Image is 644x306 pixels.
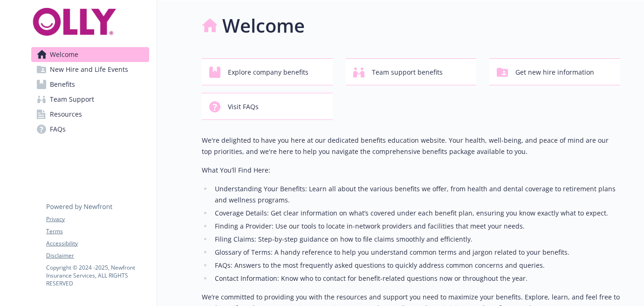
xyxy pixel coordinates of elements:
[50,47,78,62] span: Welcome
[222,12,305,40] h1: Welcome
[202,165,620,176] p: What You’ll Find Here:
[489,58,620,85] button: Get new hire information
[202,135,620,157] p: We're delighted to have you here at our dedicated benefits education website. Your health, well-b...
[31,92,149,107] a: Team Support
[212,221,620,232] li: Finding a Provider: Use our tools to locate in-network providers and facilities that meet your ne...
[212,183,620,206] li: Understanding Your Benefits: Learn all about the various benefits we offer, from health and denta...
[50,62,128,77] span: New Hire and Life Events
[50,122,66,137] span: FAQs
[31,107,149,122] a: Resources
[212,208,620,219] li: Coverage Details: Get clear information on what’s covered under each benefit plan, ensuring you k...
[202,58,333,85] button: Explore company benefits
[46,227,149,236] a: Terms
[212,273,620,284] li: Contact Information: Know who to contact for benefit-related questions now or throughout the year.
[31,62,149,77] a: New Hire and Life Events
[212,260,620,271] li: FAQs: Answers to the most frequently asked questions to quickly address common concerns and queries.
[46,251,149,260] a: Disclaimer
[202,93,333,120] button: Visit FAQs
[46,215,149,223] a: Privacy
[212,247,620,258] li: Glossary of Terms: A handy reference to help you understand common terms and jargon related to yo...
[372,63,443,81] span: Team support benefits
[46,264,149,287] p: Copyright © 2024 - 2025 , Newfront Insurance Services, ALL RIGHTS RESERVED
[346,58,477,85] button: Team support benefits
[212,234,620,245] li: Filing Claims: Step-by-step guidance on how to file claims smoothly and efficiently.
[31,77,149,92] a: Benefits
[46,239,149,248] a: Accessibility
[31,122,149,137] a: FAQs
[50,107,82,122] span: Resources
[50,92,94,107] span: Team Support
[31,47,149,62] a: Welcome
[50,77,75,92] span: Benefits
[228,98,259,116] span: Visit FAQs
[228,63,308,81] span: Explore company benefits
[515,63,594,81] span: Get new hire information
